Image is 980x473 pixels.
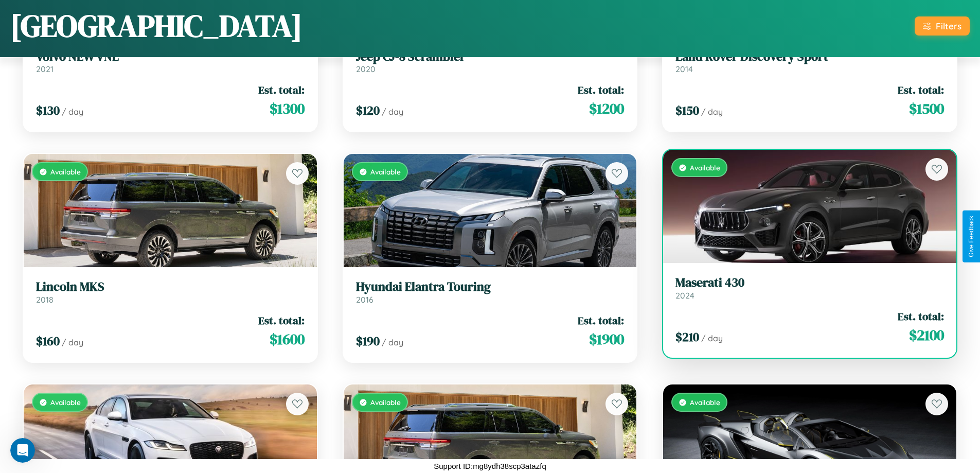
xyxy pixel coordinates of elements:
[356,102,380,119] span: $ 120
[370,167,401,176] span: Available
[356,279,625,294] h3: Hyundai Elantra Touring
[356,294,373,305] span: 2016
[382,107,403,117] span: / day
[356,332,380,349] span: $ 190
[675,328,699,345] span: $ 210
[701,107,723,117] span: / day
[578,82,624,97] span: Est. total:
[589,329,624,349] span: $ 1900
[675,64,693,74] span: 2014
[36,279,305,294] h3: Lincoln MKS
[356,64,376,74] span: 2020
[690,163,720,172] span: Available
[62,337,83,347] span: / day
[936,21,961,31] div: Filters
[675,102,699,119] span: $ 150
[50,398,81,407] span: Available
[898,82,944,97] span: Est. total:
[675,290,694,301] span: 2024
[434,459,546,473] p: Support ID: mg8ydh38scp3atazfq
[36,64,54,74] span: 2021
[675,275,944,301] a: Maserati 4302024
[258,82,305,97] span: Est. total:
[968,216,975,257] div: Give Feedback
[370,398,401,407] span: Available
[36,49,305,75] a: Volvo NEW VNL2021
[909,325,944,345] span: $ 2100
[50,167,81,176] span: Available
[62,107,83,117] span: / day
[356,279,625,305] a: Hyundai Elantra Touring2016
[258,313,305,328] span: Est. total:
[382,337,403,347] span: / day
[909,98,944,119] span: $ 1500
[36,279,305,305] a: Lincoln MKS2018
[675,49,944,75] a: Land Rover Discovery Sport2014
[675,49,944,64] h3: Land Rover Discovery Sport
[270,98,305,119] span: $ 1300
[898,309,944,324] span: Est. total:
[36,102,60,119] span: $ 130
[10,5,302,47] h1: [GEOGRAPHIC_DATA]
[578,313,624,328] span: Est. total:
[915,16,970,36] button: Filters
[10,438,35,463] iframe: Intercom live chat
[589,98,624,119] span: $ 1200
[356,49,625,75] a: Jeep CJ-8 Scrambler2020
[675,275,944,290] h3: Maserati 430
[36,294,54,305] span: 2018
[701,333,723,343] span: / day
[36,332,60,349] span: $ 160
[270,329,305,349] span: $ 1600
[690,398,720,407] span: Available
